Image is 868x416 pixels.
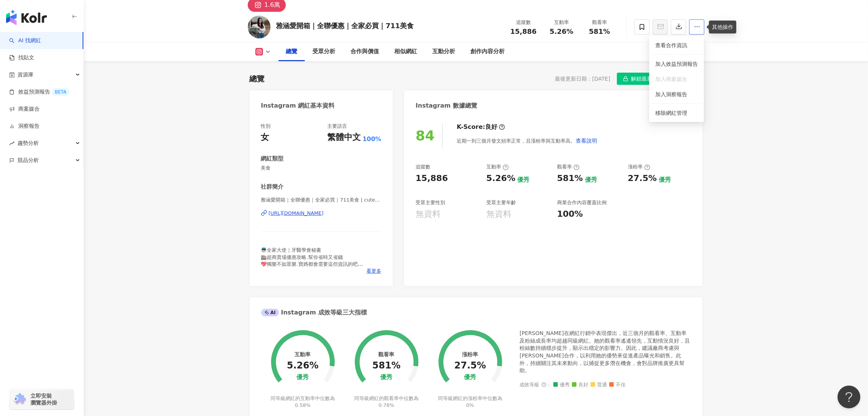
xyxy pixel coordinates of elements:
span: 立即安裝 瀏覽器外掛 [30,392,57,406]
div: 互動率 [486,164,509,170]
div: 84 [416,128,435,143]
div: Instagram 成效等級三大指標 [261,308,367,317]
div: 追蹤數 [416,164,430,170]
img: chrome extension [12,393,27,405]
div: 最後更新日期：[DATE] [555,76,610,82]
div: 性別 [261,123,271,130]
span: 581% [589,28,610,35]
img: KOL Avatar [248,16,271,38]
span: 0% [466,402,474,408]
div: 雅涵愛開箱｜全聯優惠｜全家必買｜711美食 [276,21,414,30]
div: 創作內容分析 [471,47,505,56]
a: [URL][DOMAIN_NAME] [261,210,382,217]
span: 加入洞察報告 [655,91,687,97]
span: 👼🏻全家大使｜牙醫學會秘書 🏬超商賣場優惠攻略.幫你省時又省錢 💖獨樂不如眾樂.寶媽都會需要這些資訊的吧 減醣貝果🥯開團中 10/1～10/14 ⬇️ [261,247,363,274]
span: 100% [363,135,381,143]
span: 0.78% [379,402,394,408]
span: 趨勢分析 [18,135,39,152]
div: 繁體中文 [327,132,361,143]
div: 主要語言 [327,123,347,130]
a: 效益預測報告BETA [9,88,69,96]
div: 良好 [485,123,497,131]
div: Instagram 網紅基本資料 [261,102,335,110]
div: 觀看率 [585,19,614,26]
span: 普通 [591,382,607,388]
div: 優秀 [464,374,476,381]
span: 資源庫 [18,66,33,83]
div: 同等級網紅的觀看率中位數為 [353,395,420,409]
span: 優秀 [553,382,570,388]
div: 27.5% [454,360,486,371]
div: 優秀 [381,374,393,381]
div: 近期一到三個月發文頻率正常，且漲粉率與互動率高。 [457,133,597,148]
span: 移除網紅管理 [655,110,687,116]
div: 優秀 [296,374,309,381]
div: 總覽 [250,73,265,84]
span: 解鎖最新數據 [631,73,663,85]
div: 5.26% [287,360,319,371]
div: 觀看率 [379,351,395,357]
div: 其他操作 [709,21,736,33]
div: 女 [261,132,269,143]
div: 27.5% [628,173,657,184]
div: 追蹤數 [509,19,538,26]
div: 無資料 [416,208,441,220]
div: 同等級網紅的互動率中位數為 [269,395,336,409]
span: 良好 [572,382,589,388]
div: Instagram 數據總覽 [416,102,477,110]
span: 競品分析 [18,152,39,169]
span: 15,886 [510,27,537,35]
div: AI [261,309,279,316]
span: 不佳 [609,382,626,388]
div: 社群簡介 [261,183,284,191]
div: [PERSON_NAME]在網紅行銷中表現傑出，近三個月的觀看率、互動率及粉絲成長率均超越同級網紅。她的觀看率遙遙領先，互動情況良好，且粉絲數持續穩步提升，顯示出穩定的影響力。因此，建議廠商考慮... [520,330,691,375]
iframe: Help Scout Beacon - Open [838,386,860,408]
div: 受眾主要性別 [416,199,445,206]
div: 相似網紅 [395,47,417,56]
span: 看更多 [366,268,381,275]
div: 5.26% [486,173,515,184]
div: 成效等級 ： [520,382,691,388]
span: 5.26% [549,28,573,35]
div: 無資料 [486,208,511,220]
div: 同等級網紅的漲粉率中位數為 [437,395,503,409]
div: [URL][DOMAIN_NAME] [269,210,324,217]
div: 合作與價值 [351,47,379,56]
span: 加入效益預測報告 [655,61,698,67]
div: 優秀 [517,176,529,184]
div: 受眾分析 [313,47,336,56]
div: 581% [557,173,583,184]
img: logo [6,10,47,25]
div: 商業合作內容覆蓋比例 [557,199,607,206]
a: chrome extension立即安裝 瀏覽器外掛 [10,389,74,410]
button: 查看說明 [575,133,597,148]
div: 15,886 [416,173,448,184]
div: 網紅類型 [261,155,284,163]
a: 洞察報告 [9,122,40,130]
div: 581% [372,360,400,371]
div: K-Score : [457,123,505,131]
span: 雅涵愛開箱｜全聯優惠｜全家必買｜711美食 | cute520418j [261,197,382,203]
div: 漲粉率 [628,164,650,170]
a: 商案媒合 [9,105,40,113]
div: 100% [557,208,583,220]
span: 0.58% [295,402,311,408]
div: 觀看率 [557,164,580,170]
div: 優秀 [659,176,671,184]
div: 優秀 [585,176,597,184]
a: searchAI 找網紅 [9,37,41,44]
div: 總覽 [286,47,298,56]
div: 受眾主要年齡 [486,199,516,206]
a: 找貼文 [9,54,34,62]
span: 查看說明 [576,138,597,144]
div: 互動率 [547,19,576,26]
div: 互動分析 [433,47,456,56]
span: rise [9,141,14,146]
div: 互動率 [295,351,311,357]
div: 漲粉率 [462,351,478,357]
span: 查看合作資訊 [655,41,698,49]
span: 加入商案媒合 [655,76,687,82]
button: 解鎖最新數據 [617,73,669,85]
span: 美食 [261,165,382,171]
